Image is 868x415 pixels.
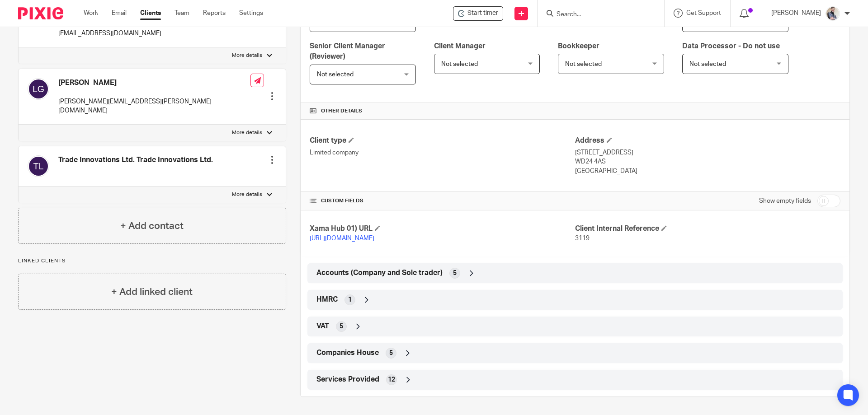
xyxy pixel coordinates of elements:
[453,269,457,278] span: 5
[434,42,486,50] span: Client Manager
[232,129,262,136] p: More details
[316,322,329,331] span: VAT
[340,322,343,331] span: 5
[441,61,478,67] span: Not selected
[140,9,161,18] a: Clients
[310,235,374,242] a: [URL][DOMAIN_NAME]
[316,375,379,384] span: Services Provided
[112,9,127,18] a: Email
[321,107,362,115] span: Other details
[58,78,250,88] h4: [PERSON_NAME]
[565,61,602,67] span: Not selected
[316,268,443,278] span: Accounts (Company and Sole trader)
[310,224,575,233] h4: Xama Hub 01) URL
[689,61,726,67] span: Not selected
[18,257,286,265] p: Linked clients
[84,9,98,18] a: Work
[203,9,226,18] a: Reports
[18,7,63,19] img: Pixie
[58,97,250,116] p: [PERSON_NAME][EMAIL_ADDRESS][PERSON_NAME][DOMAIN_NAME]
[58,155,213,165] h4: Trade Innovations Ltd. Trade Innovations Ltd.
[558,42,599,50] span: Bookkeeper
[575,224,840,233] h4: Client Internal Reference
[467,9,498,18] span: Start timer
[388,375,395,384] span: 12
[58,29,161,38] p: [EMAIL_ADDRESS][DOMAIN_NAME]
[575,136,840,145] h4: Address
[682,42,780,50] span: Data Processor - Do not use
[389,349,393,358] span: 5
[310,136,575,145] h4: Client type
[310,148,575,157] p: Limited company
[310,42,385,60] span: Senior Client Manager (Reviewer)
[120,219,184,233] h4: + Add contact
[575,148,840,157] p: [STREET_ADDRESS]
[759,196,811,205] label: Show empty fields
[232,191,262,198] p: More details
[453,6,503,21] div: Vixit Ltd
[317,71,354,78] span: Not selected
[175,9,189,18] a: Team
[771,9,821,18] p: [PERSON_NAME]
[686,10,721,16] span: Get Support
[239,9,263,18] a: Settings
[111,285,193,299] h4: + Add linked client
[575,235,590,242] span: 3119
[826,6,840,21] img: Pixie%2002.jpg
[575,157,840,166] p: WD24 4AS
[575,167,840,176] p: [GEOGRAPHIC_DATA]
[310,197,575,205] h4: CUSTOM FIELDS
[28,78,49,100] img: svg%3E
[316,348,379,358] span: Companies House
[556,11,637,19] input: Search
[232,52,262,59] p: More details
[28,155,49,177] img: svg%3E
[348,295,352,304] span: 1
[316,295,338,304] span: HMRC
